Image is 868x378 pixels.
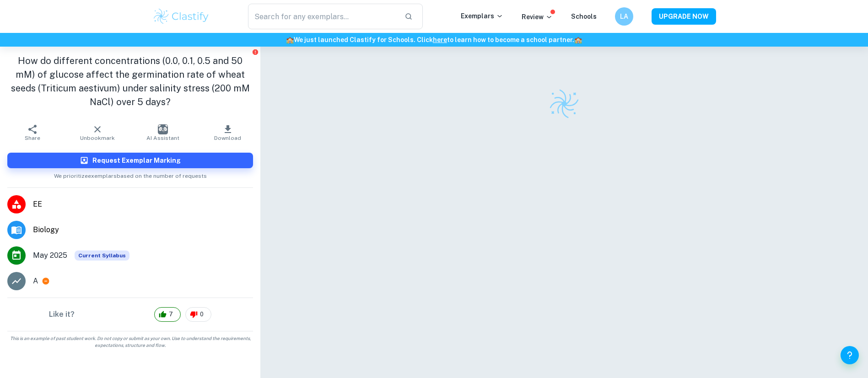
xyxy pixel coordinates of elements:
[461,11,503,21] p: Exemplars
[2,35,866,45] h6: We just launched Clastify for Schools. Click to learn how to become a school partner.
[615,7,633,26] button: LA
[65,120,130,145] button: Unbookmark
[54,168,207,180] span: We prioritize exemplars based on the number of requests
[286,36,294,43] span: 🏫
[195,310,209,319] span: 0
[248,4,398,29] input: Search for any exemplars...
[154,307,181,322] div: 7
[75,250,129,261] div: This exemplar is based on the current syllabus. Feel free to refer to it for inspiration/ideas wh...
[25,135,40,141] span: Share
[80,135,115,141] span: Unbookmark
[7,54,253,109] h1: How do different concentrations (0.0, 0.1, 0.5 and 50 mM) of glucose affect the germination rate ...
[33,276,38,287] p: A
[7,153,253,168] button: Request Exemplar Marking
[33,199,253,210] span: EE
[841,346,859,364] button: Help and Feedback
[571,13,597,20] a: Schools
[574,36,582,43] span: 🏫
[4,335,257,349] span: This is an example of past student work. Do not copy or submit as your own. Use to understand the...
[92,155,181,165] h6: Request Exemplar Marking
[195,120,260,145] button: Download
[164,310,178,319] span: 7
[252,48,259,55] button: Report issue
[619,11,629,21] h6: LA
[522,12,553,22] p: Review
[548,88,580,120] img: Clastify logo
[158,124,168,134] img: AI Assistant
[185,307,211,322] div: 0
[33,250,67,261] span: May 2025
[433,36,447,43] a: here
[146,135,179,141] span: AI Assistant
[214,135,241,141] span: Download
[33,224,253,235] span: Biology
[75,250,129,261] span: Current Syllabus
[49,309,75,320] h6: Like it?
[130,120,195,145] button: AI Assistant
[152,7,210,26] img: Clastify logo
[652,8,716,25] button: UPGRADE NOW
